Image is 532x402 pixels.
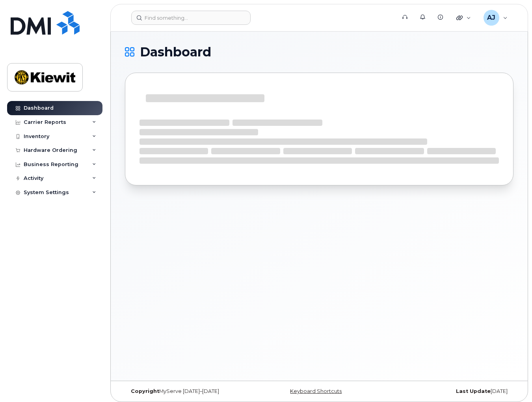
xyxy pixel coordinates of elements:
span: Dashboard [140,46,211,58]
div: MyServe [DATE]–[DATE] [125,388,255,395]
div: [DATE] [384,388,513,395]
a: Keyboard Shortcuts [290,388,342,394]
strong: Copyright [131,388,159,394]
strong: Last Update [456,388,491,394]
